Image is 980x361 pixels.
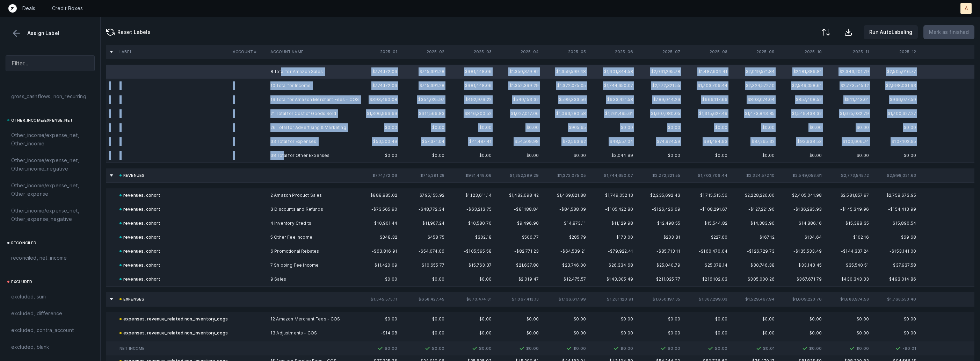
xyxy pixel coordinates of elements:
th: $658,427.45 [400,292,447,306]
td: $354,025.97 [400,93,447,107]
td: $58,788.49 [353,340,400,354]
td: $74,924.59 [636,135,683,149]
td: 8 Total for Amazon Sales [268,65,353,79]
span: excluded, contra_account [11,326,74,334]
td: $23,746.00 [542,258,589,272]
td: $14,886.16 [777,216,825,230]
td: $430,343.33 [825,272,872,286]
td: $15,890.54 [872,216,919,230]
td: $0.00 [400,149,447,163]
td: $33,143.45 [777,258,825,272]
td: $492,979.22 [447,93,494,107]
td: $0.00 [683,326,730,340]
td: $348.32 [353,230,400,244]
td: $93,938.53 [777,135,825,149]
td: $14,873.11 [542,216,589,230]
th: $1,768,553.40 [872,292,919,306]
td: $0.00 [636,326,683,340]
td: $12,475.57 [542,272,589,286]
td: 38 Total for Other Expenses [268,149,353,163]
span: Other_income/expense_net, Other_income_negative [11,156,89,173]
td: $203.81 [636,230,683,244]
td: $285.79 [542,230,589,244]
td: $0.00 [872,326,919,340]
td: $1,703,706.44 [683,79,730,93]
th: $1,345,575.11 [353,292,400,306]
td: $981,448.06 [447,65,494,79]
img: 7413b82b75c0d00168ab4a076994095f.svg [659,344,668,353]
div: Assign Label [6,28,95,38]
td: $26,334.68 [589,258,636,272]
td: $981,448.06 [447,79,494,93]
td: $1,607,080.05 [636,107,683,121]
td: $846,300.52 [447,107,494,121]
td: $11,967.24 [400,216,447,230]
th: $1,372,075.05 [542,168,589,182]
td: $0.00 [589,121,636,135]
td: -$63,213.75 [447,202,494,216]
td: $173.00 [589,230,636,244]
td: $0.00 [400,121,447,135]
td: $2,998,031.63 [872,79,919,93]
td: $633,421.58 [589,93,636,107]
td: $2,405,041.98 [777,188,825,202]
td: $2,019,571.84 [730,65,777,79]
td: -$48,772.34 [400,202,447,216]
td: $2,272,321.55 [636,79,683,93]
th: $1,609,223.76 [777,292,825,306]
td: $35,540.51 [825,258,872,272]
td: $10,901.44 [353,216,400,230]
span: excluded, difference [11,309,62,318]
th: Account Name [268,45,353,59]
td: $0.00 [777,121,825,135]
td: $0.00 [872,149,919,163]
td: $72,563.92 [542,135,589,149]
td: $0.00 [447,312,494,326]
td: $0.00 [730,121,777,135]
td: $774,172.06 [353,65,400,79]
td: $0.00 [542,149,589,163]
th: $2,998,031.63 [872,168,919,182]
td: -$108,291.67 [683,202,730,216]
td: $30,746.38 [730,258,777,272]
td: -$105,422.80 [589,202,636,216]
td: $0.00 [825,121,872,135]
td: $50,500.49 [353,135,400,149]
td: -$105,595.58 [447,244,494,258]
td: $0.00 [777,312,825,326]
th: $870,474.81 [447,292,494,306]
img: 7413b82b75c0d00168ab4a076994095f.svg [518,344,526,353]
th: $1,529,467.94 [730,292,777,306]
td: $0.00 [447,326,494,340]
td: $21,637.80 [494,258,542,272]
td: $10,655.77 [400,258,447,272]
td: 33 Total for Expenses [268,135,353,149]
td: $9,496.90 [494,216,542,230]
th: $1,352,399.29 [494,168,542,182]
td: -$85,713.11 [636,244,683,258]
td: 19 Total for Amazon Merchant Fees - COS [268,93,353,107]
td: $1,487,604.41 [683,65,730,79]
input: Filter... [6,55,95,71]
td: -$82,771.23 [494,244,542,258]
td: $1,700,627.27 [872,107,919,121]
td: $0.00 [400,312,447,326]
th: 2025-06 [589,45,636,59]
a: Deals [22,5,35,12]
td: $1,625,032.79 [825,107,872,121]
td: 6 Promotional Rebates [268,244,353,258]
td: $0.00 [683,121,730,135]
button: Reset Labels [101,25,156,39]
td: $102.16 [825,230,872,244]
td: $11,129.98 [589,216,636,230]
span: Other_income/expense_net, Other_expense [11,181,89,198]
td: $216,102.03 [683,272,730,286]
img: 7413b82b75c0d00168ab4a076994095f.svg [706,344,715,353]
td: $2,181,386.81 [777,65,825,79]
td: $0.00 [825,326,872,340]
th: $1,387,299.03 [683,292,730,306]
div: revenues, cohort [119,219,161,228]
td: $540,153.32 [494,93,542,107]
td: $3,044.99 [589,149,636,163]
td: 10 Total for Income [268,79,353,93]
